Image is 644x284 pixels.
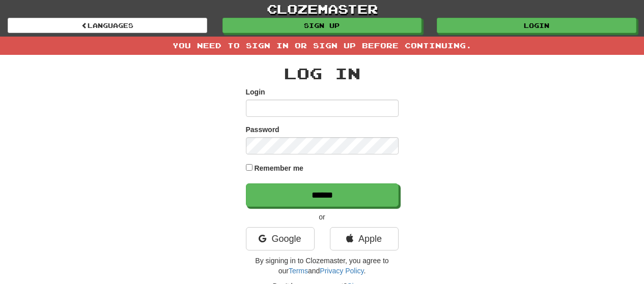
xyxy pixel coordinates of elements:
label: Login [246,87,265,97]
a: Apple [330,227,399,250]
a: Privacy Policy [320,267,363,275]
p: or [246,212,399,222]
p: By signing in to Clozemaster, you agree to our and . [246,256,399,276]
label: Remember me [254,163,303,173]
a: Terms [289,267,308,275]
a: Sign up [222,18,422,33]
h2: Log In [246,65,399,82]
a: Languages [8,18,207,33]
a: Login [437,18,636,33]
label: Password [246,124,279,135]
a: Google [246,227,315,250]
